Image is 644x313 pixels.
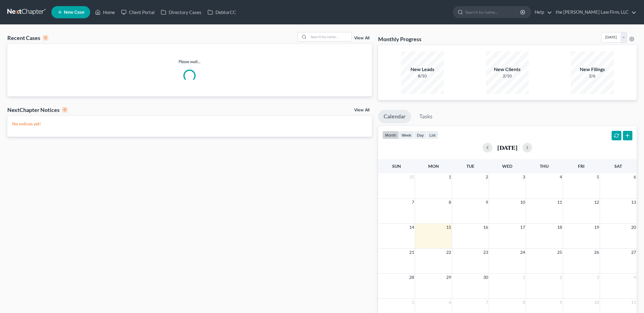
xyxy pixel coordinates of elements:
[553,7,636,18] a: the [PERSON_NAME] Law Firm, LLC
[631,199,637,206] span: 13
[382,131,399,139] button: month
[502,164,512,169] span: Wed
[497,144,517,151] h2: [DATE]
[64,10,84,15] span: New Case
[557,199,563,206] span: 11
[401,73,444,79] div: 8/10
[633,173,637,181] span: 6
[614,164,622,169] span: Sat
[409,173,415,181] span: 31
[631,224,637,231] span: 20
[483,224,489,231] span: 16
[204,7,239,18] a: DebtorCC
[559,299,563,306] span: 9
[409,249,415,256] span: 21
[571,73,614,79] div: 2/6
[596,274,600,281] span: 3
[392,164,401,169] span: Sun
[7,34,48,41] div: Recent Cases
[596,173,600,181] span: 5
[540,164,549,169] span: Thu
[309,32,351,41] input: Search by name...
[43,35,48,41] div: 0
[578,164,584,169] span: Fri
[92,7,118,18] a: Home
[466,164,474,169] span: Tue
[427,131,438,139] button: list
[594,249,600,256] span: 26
[594,299,600,306] span: 10
[520,249,526,256] span: 24
[62,107,68,113] div: 0
[158,7,204,18] a: Directory Cases
[522,299,526,306] span: 8
[354,108,370,112] a: View All
[448,173,452,181] span: 1
[571,66,614,73] div: New Filings
[486,66,529,73] div: New Clients
[483,274,489,281] span: 30
[118,7,158,18] a: Client Portal
[448,299,452,306] span: 6
[448,199,452,206] span: 8
[411,299,415,306] span: 5
[559,173,563,181] span: 4
[633,274,637,281] span: 4
[12,121,367,127] p: No notices yet!
[446,224,452,231] span: 15
[631,299,637,306] span: 11
[354,36,370,40] a: View All
[520,224,526,231] span: 17
[411,199,415,206] span: 7
[485,199,489,206] span: 9
[522,274,526,281] span: 1
[559,274,563,281] span: 2
[7,59,372,65] p: Please wait...
[428,164,439,169] span: Mon
[7,106,68,113] div: NextChapter Notices
[532,7,552,18] a: Help
[465,6,521,18] input: Search by name...
[446,274,452,281] span: 29
[378,35,421,43] h3: Monthly Progress
[414,110,438,123] a: Tasks
[399,131,414,139] button: week
[483,249,489,256] span: 23
[594,199,600,206] span: 12
[485,299,489,306] span: 7
[485,173,489,181] span: 2
[522,173,526,181] span: 3
[631,249,637,256] span: 27
[409,274,415,281] span: 28
[409,224,415,231] span: 14
[557,224,563,231] span: 18
[594,224,600,231] span: 19
[414,131,427,139] button: day
[520,199,526,206] span: 10
[378,110,411,123] a: Calendar
[446,249,452,256] span: 22
[486,73,529,79] div: 2/10
[401,66,444,73] div: New Leads
[557,249,563,256] span: 25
